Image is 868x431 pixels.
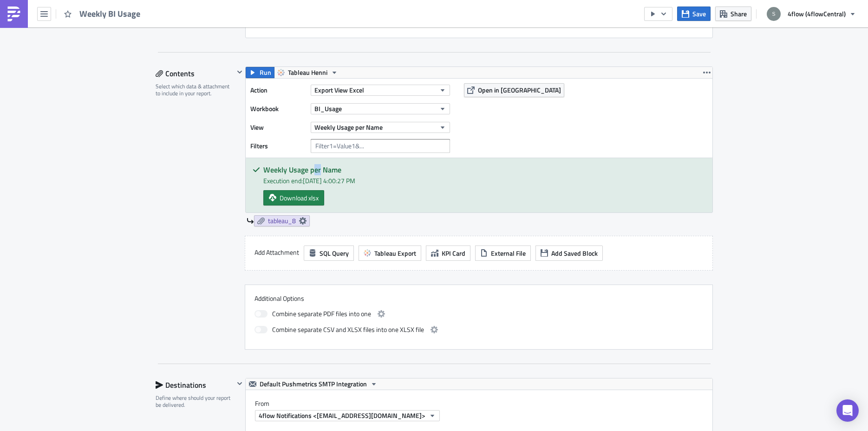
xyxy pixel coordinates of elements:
span: 4flow Notifications <[EMAIL_ADDRESS][DOMAIN_NAME]> [259,411,425,420]
button: Share [715,7,751,21]
span: KPI Card [442,248,465,258]
span: Share [731,9,747,19]
span: Weekly BI Usage [79,8,141,19]
button: Tableau Henni [274,67,341,78]
span: Save [692,9,706,19]
button: SQL Query [304,245,354,261]
button: Add Saved Block [535,245,603,261]
button: External File [475,245,531,261]
label: Additional Options [255,294,703,303]
div: Execution end: [DATE] 4:00:27 PM [263,176,705,186]
button: 4flow (4flowCentral) [761,4,861,24]
span: 4flow (4flowCentral) [788,9,846,19]
span: Add Saved Block [551,248,598,258]
div: Select which data & attachment to include in your report. [156,83,234,97]
span: Run [260,67,271,78]
img: PushMetrics [7,7,21,21]
h5: Weekly Usage per Name [263,166,705,173]
input: Filter1=Value1&... [311,139,450,153]
div: Contents [156,66,234,80]
button: Default Pushmetrics SMTP Integration [246,378,381,390]
div: Destinations [156,378,234,392]
button: Hide content [234,66,245,78]
span: Combine separate PDF files into one [272,308,371,319]
span: Tableau Export [374,248,416,258]
span: Default Pushmetrics SMTP Integration [260,378,367,390]
span: SQL Query [320,248,349,258]
span: tableau_8 [268,217,296,225]
span: Open in [GEOGRAPHIC_DATA] [478,85,561,95]
span: Combine separate CSV and XLSX files into one XLSX file [272,324,424,335]
button: Hide content [234,378,245,389]
label: From [255,399,712,408]
span: External File [491,248,526,258]
label: Action [250,83,306,97]
button: Export View Excel [311,85,450,96]
label: View [250,120,306,134]
div: Open Intercom Messenger [836,399,859,422]
button: Save [677,7,711,21]
span: Export View Excel [314,85,364,95]
p: here is weekly BI usage [4,4,444,11]
span: Download xlsx [280,193,319,203]
label: Add Attachment [255,245,299,259]
span: Tableau Henni [288,67,327,78]
a: tableau_8 [254,215,310,226]
button: KPI Card [426,245,470,261]
span: BI_Usage [314,104,342,113]
button: Weekly Usage per Name [311,122,450,133]
label: Workbook [250,102,306,116]
button: 4flow Notifications <[EMAIL_ADDRESS][DOMAIN_NAME]> [255,410,440,421]
button: BI_Usage [311,103,450,114]
span: Weekly Usage per Name [314,122,383,132]
body: Rich Text Area. Press ALT-0 for help. [4,4,444,11]
button: Run [246,67,274,78]
button: Tableau Export [359,245,421,261]
a: Download xlsx [263,190,324,206]
label: Filters [250,139,306,153]
button: Open in [GEOGRAPHIC_DATA] [464,83,564,97]
div: Define where should your report be delivered. [156,394,234,409]
img: Avatar [766,6,782,22]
